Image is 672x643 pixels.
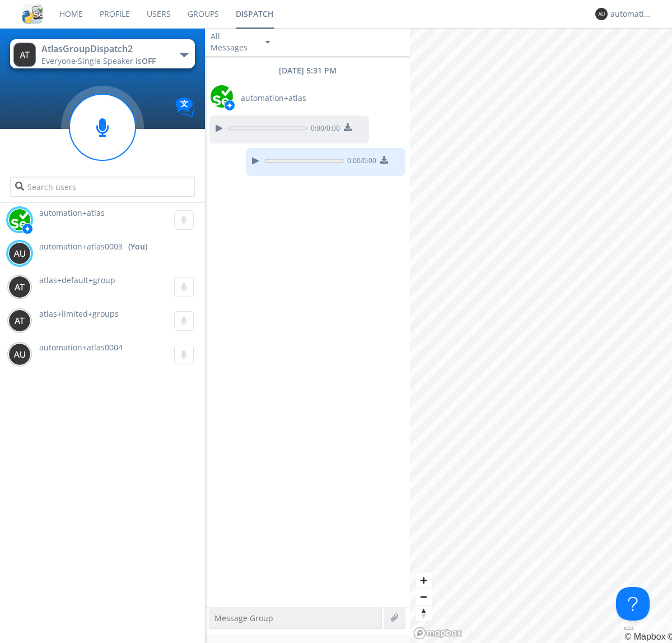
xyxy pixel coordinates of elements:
span: automation+atlas0004 [39,342,123,353]
iframe: Toggle Customer Support [616,587,650,621]
img: 373638.png [13,43,36,67]
span: 0:00 / 0:00 [343,156,376,168]
img: 373638.png [8,276,31,298]
button: Zoom out [416,589,432,605]
div: [DATE] 5:31 PM [205,65,410,76]
img: 373638.png [595,8,608,20]
div: automation+atlas0003 [610,8,652,20]
span: atlas+default+group [39,275,115,285]
img: d2d01cd9b4174d08988066c6d424eccd [211,85,233,108]
div: Everyone · [41,55,167,67]
span: automation+atlas0003 [39,241,123,252]
input: Search users [10,177,194,197]
div: (You) [128,241,147,252]
img: download media button [380,156,388,164]
span: automation+atlas [241,92,306,104]
img: Translation enabled [175,98,195,117]
img: cddb5a64eb264b2086981ab96f4c1ba7 [22,4,43,24]
button: Reset bearing to north [416,605,432,621]
img: caret-down-sm.svg [265,41,270,44]
div: All Messages [211,31,255,53]
button: AtlasGroupDispatch2Everyone·Single Speaker isOFF [10,39,194,68]
img: download media button [344,123,352,131]
img: 373638.png [8,343,31,366]
span: atlas+limited+groups [39,308,119,319]
span: OFF [142,55,156,66]
span: 0:00 / 0:00 [307,123,340,136]
a: Mapbox [624,632,665,641]
img: 373638.png [8,309,31,332]
button: Zoom in [416,572,432,589]
div: AtlasGroupDispatch2 [41,43,167,55]
img: d2d01cd9b4174d08988066c6d424eccd [8,209,31,231]
span: Single Speaker is [78,55,156,66]
span: automation+atlas [39,207,105,218]
span: Reset bearing to north [416,605,432,621]
a: Mapbox logo [413,627,463,640]
button: Toggle attribution [624,627,633,630]
span: Zoom out [416,589,432,605]
img: 373638.png [8,242,31,265]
